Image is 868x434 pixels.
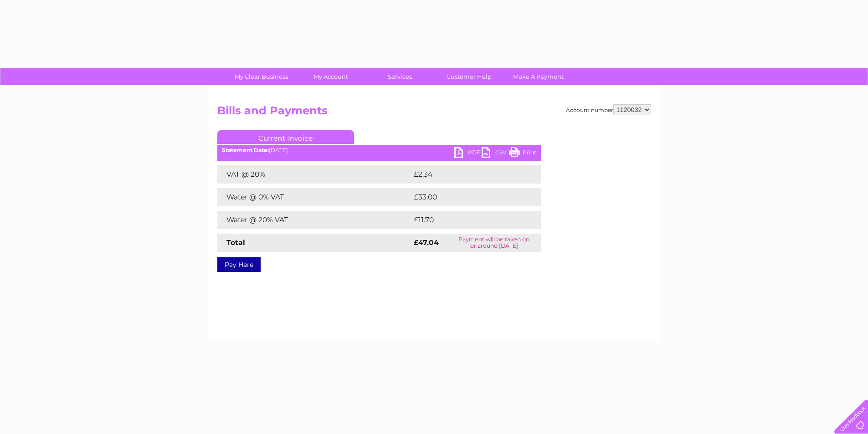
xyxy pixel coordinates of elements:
[222,147,269,153] b: Statement Date:
[431,68,507,85] a: Customer Help
[217,104,651,122] h2: Bills and Payments
[447,234,540,252] td: Payment will be taken on or around [DATE]
[217,147,541,153] div: [DATE]
[411,188,523,206] td: £33.00
[226,238,245,247] strong: Total
[217,130,354,144] a: Current Invoice
[566,104,651,115] div: Account number
[362,68,437,85] a: Services
[217,188,411,206] td: Water @ 0% VAT
[217,165,411,184] td: VAT @ 20%
[509,147,536,160] a: Print
[414,238,439,247] strong: £47.04
[217,211,411,229] td: Water @ 20% VAT
[217,257,261,272] a: Pay Here
[411,165,519,184] td: £2.34
[454,147,482,160] a: PDF
[482,147,509,160] a: CSV
[501,68,576,85] a: Make A Payment
[224,68,299,85] a: My Clear Business
[411,211,521,229] td: £11.70
[293,68,368,85] a: My Account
